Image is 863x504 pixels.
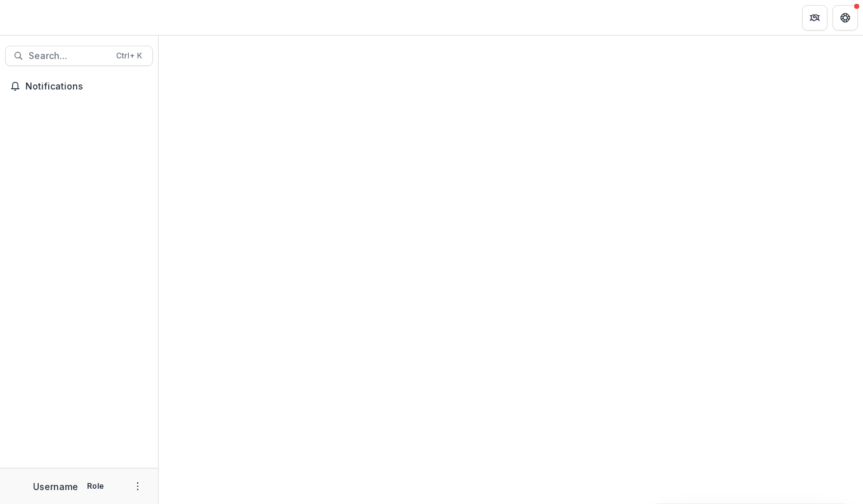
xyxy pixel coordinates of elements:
p: Username [33,480,78,493]
div: Ctrl + K [114,49,145,63]
span: Search... [29,51,109,62]
button: Get Help [833,5,858,30]
button: Notifications [5,76,153,96]
span: Notifications [25,81,148,92]
button: More [130,479,145,494]
p: Role [83,481,108,492]
button: Search... [5,46,153,66]
button: Partners [802,5,827,30]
